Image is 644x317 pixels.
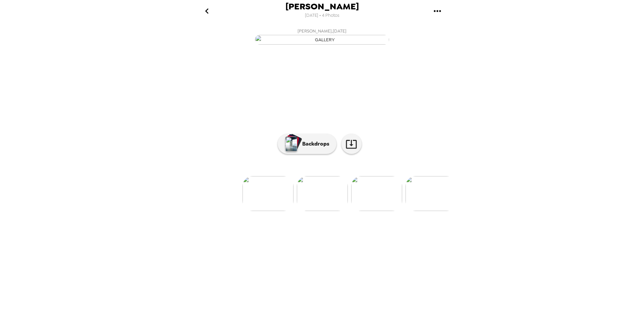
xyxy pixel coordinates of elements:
[305,11,339,20] span: [DATE] • 4 Photos
[297,176,348,211] img: gallery
[188,25,456,47] button: [PERSON_NAME],[DATE]
[299,140,329,148] p: Backdrops
[406,176,457,211] img: gallery
[285,2,359,11] span: [PERSON_NAME]
[351,176,402,211] img: gallery
[298,27,346,35] span: [PERSON_NAME] , [DATE]
[243,176,293,211] img: gallery
[278,134,336,154] button: Backdrops
[255,35,389,45] img: gallery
